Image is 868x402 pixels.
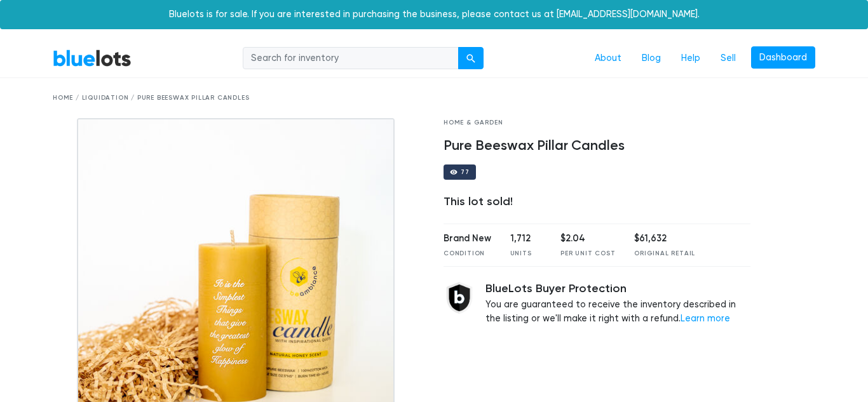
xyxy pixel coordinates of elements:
div: Units [510,249,542,258]
a: BlueLots [53,49,132,67]
div: Original Retail [634,249,695,258]
div: 1,712 [510,232,542,246]
a: About [585,46,632,70]
div: $2.04 [560,232,615,246]
div: Home / Liquidation / Pure Beeswax Pillar Candles [53,93,815,103]
div: Condition [444,249,491,258]
div: Per Unit Cost [560,249,615,258]
div: You are guaranteed to receive the inventory described in the listing or we'll make it right with ... [485,282,750,326]
h4: Pure Beeswax Pillar Candles [444,138,750,154]
a: Dashboard [751,46,815,69]
input: Search for inventory [243,47,459,70]
div: Home & Garden [444,118,750,128]
a: Blog [632,46,671,70]
img: buyer_protection_shield-3b65640a83011c7d3ede35a8e5a80bfdfaa6a97447f0071c1475b91a4b0b3d01.png [444,282,475,314]
a: Learn more [681,313,730,324]
div: Brand New [444,232,491,246]
h5: BlueLots Buyer Protection [485,282,750,296]
div: This lot sold! [444,195,750,209]
a: Help [671,46,710,70]
div: 77 [461,169,470,175]
div: $61,632 [634,232,695,246]
a: Sell [710,46,746,70]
